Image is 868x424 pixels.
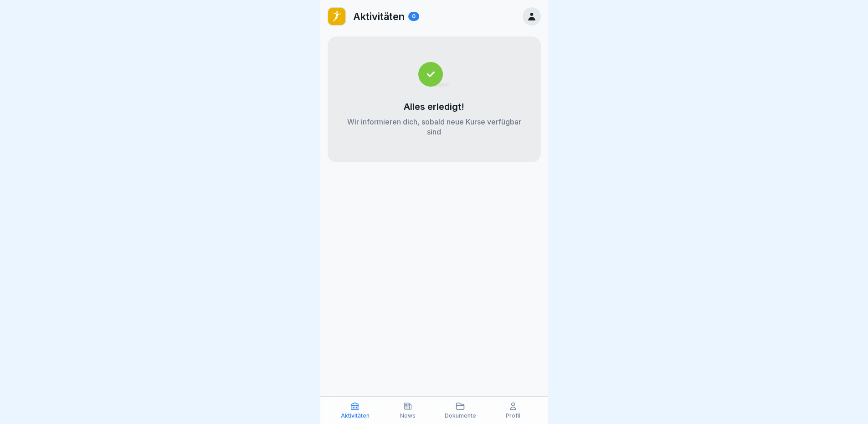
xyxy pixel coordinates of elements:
[418,62,450,87] img: completed.svg
[341,413,370,419] p: Aktivitäten
[445,413,476,419] p: Dokumente
[404,101,464,112] p: Alles erledigt!
[400,413,416,419] p: News
[328,8,345,25] img: oo2rwhh5g6mqyfqxhtbddxvd.png
[353,10,405,22] p: Aktivitäten
[506,413,520,419] p: Profil
[346,117,523,137] p: Wir informieren dich, sobald neue Kurse verfügbar sind
[408,12,419,21] div: 0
